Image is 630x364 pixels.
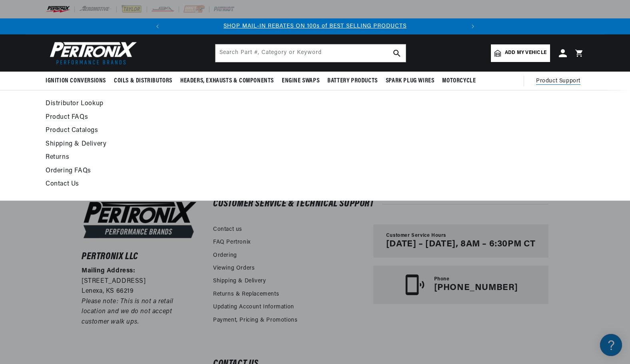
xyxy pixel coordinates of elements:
h2: Customer Service & Technical Support [213,200,548,208]
summary: Spark Plug Wires [382,72,439,90]
span: Battery Products [327,77,378,85]
div: Orders [8,154,152,162]
a: Contact Us [46,179,439,190]
slideshow-component: Translation missing: en.sections.announcements.announcement_bar [26,18,604,34]
summary: Motorcycle [438,72,480,90]
button: Translation missing: en.sections.announcements.next_announcement [465,18,481,34]
p: [PHONE_NUMBER] [434,283,518,293]
a: Orders FAQ [8,167,152,179]
input: Search Part #, Category or Keyword [215,44,406,62]
a: POWERED BY ENCHANT [110,230,154,238]
a: Updating Account Information [213,303,294,312]
div: 1 of 2 [165,22,465,31]
a: SHOP MAIL-IN REBATES ON 100s of BEST SELLING PRODUCTS [223,23,407,29]
span: Headers, Exhausts & Components [180,77,274,85]
a: Phone [PHONE_NUMBER] [373,266,548,304]
span: Spark Plug Wires [386,77,435,85]
a: Product FAQs [46,112,439,123]
summary: Coils & Distributors [110,72,176,90]
button: search button [388,44,406,62]
a: Contact us [213,225,242,234]
strong: Mailing Address: [82,268,136,274]
a: FAQ Pertronix [213,238,251,247]
span: Engine Swaps [282,77,319,85]
a: Shipping & Delivery [46,139,439,150]
div: Ignition Products [8,56,152,63]
a: Payment, Pricing & Promotions [213,316,297,325]
button: Translation missing: en.sections.announcements.previous_announcement [150,18,165,34]
a: Returns [46,152,439,163]
a: Shipping & Delivery [213,277,266,286]
img: Pertronix [46,39,138,67]
a: Product Catalogs [46,125,439,136]
h6: Pertronix LLC [82,253,198,261]
summary: Headers, Exhausts & Components [176,72,278,90]
div: Shipping [8,122,152,129]
div: JBA Performance Exhaust [8,88,152,96]
a: Add my vehicle [491,44,550,62]
span: Coils & Distributors [114,77,172,85]
a: Ordering FAQs [46,166,439,177]
a: Shipping FAQs [8,134,152,146]
button: Contact Us [8,214,152,228]
summary: Engine Swaps [278,72,323,90]
span: Customer Service Hours [386,232,446,239]
p: [STREET_ADDRESS] [82,276,198,287]
summary: Product Support [536,72,584,91]
span: Ignition Conversions [46,77,106,85]
div: Payment, Pricing, and Promotions [8,188,152,195]
a: Distributor Lookup [46,98,439,110]
summary: Battery Products [323,72,382,90]
p: Lenexa, KS 66219 [82,286,198,297]
p: [DATE] – [DATE], 8AM – 6:30PM CT [386,239,536,250]
span: Add my vehicle [505,49,546,57]
a: Ordering [213,251,237,260]
a: Payment, Pricing, and Promotions FAQ [8,200,152,212]
span: Motorcycle [442,77,476,85]
div: Announcement [165,22,465,31]
em: Please note: This is not a retail location and we do not accept customer walk ups. [82,298,173,325]
summary: Ignition Conversions [46,72,110,90]
a: Viewing Orders [213,264,255,273]
a: Returns & Replacements [213,290,279,299]
span: Phone [434,276,450,283]
a: FAQs [8,101,152,114]
span: Product Support [536,77,580,86]
a: FAQ [8,68,152,80]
